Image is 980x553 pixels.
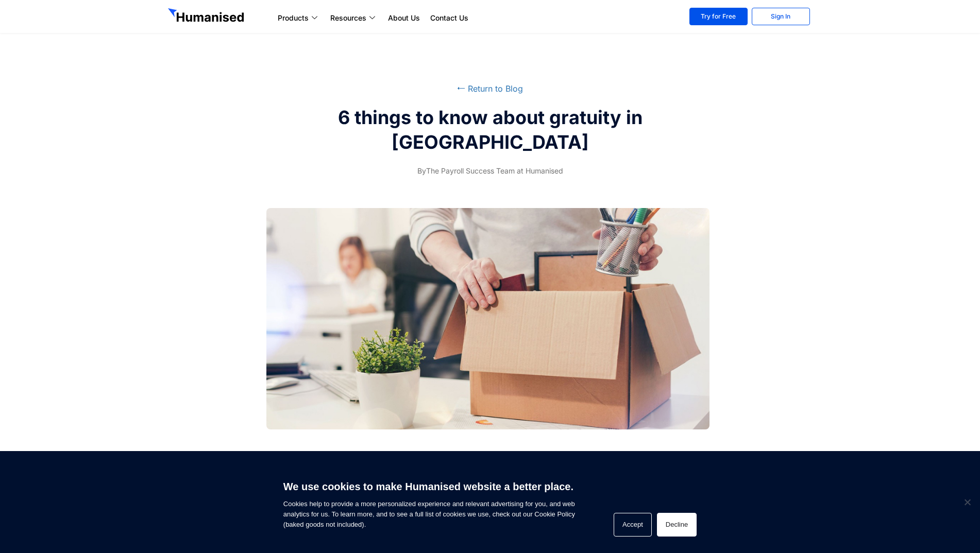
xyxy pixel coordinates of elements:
span: Decline [962,497,972,507]
a: Products [273,12,325,24]
span: The Payroll Success Team at Humanised [417,165,563,177]
button: Accept [614,513,652,537]
span: By [417,166,426,175]
img: GetHumanised Logo [168,8,246,25]
a: Sign In [752,8,810,25]
button: Decline [657,513,697,537]
p: Are you aware of the hidden treasure awaiting employees? Sri Lankan labor law mandates that, upon... [266,450,714,549]
img: 6 things to know about gratuity in Sri Lanka [266,208,710,429]
a: Try for Free [689,8,748,25]
a: About Us [383,12,425,24]
h2: 6 things to know about gratuity in [GEOGRAPHIC_DATA] [297,105,683,154]
a: Resources [325,12,383,24]
span: Cookies help to provide a more personalized experience and relevant advertising for you, and web ... [283,474,575,530]
a: ⭠ Return to Blog [457,83,523,94]
a: Contact Us [425,12,474,24]
h6: We use cookies to make Humanised website a better place. [283,479,575,494]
